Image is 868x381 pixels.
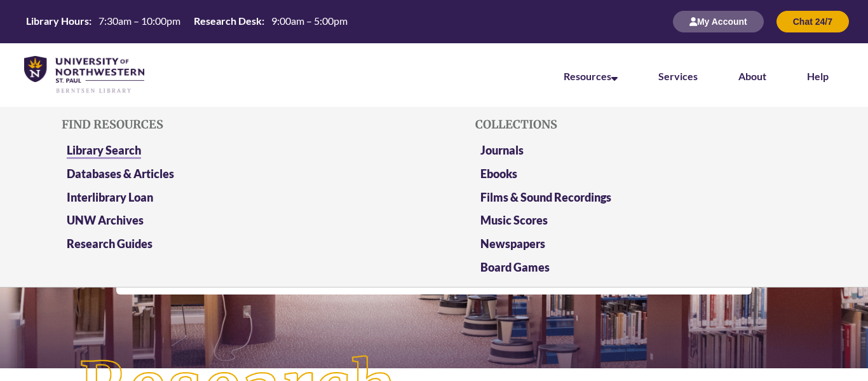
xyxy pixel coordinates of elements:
[480,260,550,274] a: Board Games
[480,190,611,204] a: Films & Sound Recordings
[480,213,548,227] a: Music Scores
[480,237,545,251] a: Newspapers
[67,190,153,204] a: Interlibrary Loan
[271,15,348,27] span: 9:00am – 5:00pm
[480,143,524,157] a: Journals
[776,16,849,27] a: Chat 24/7
[807,70,829,82] a: Help
[67,143,141,159] a: Library Search
[189,14,266,28] th: Research Desk:
[564,70,618,82] a: Resources
[21,14,93,28] th: Library Hours:
[658,70,698,82] a: Services
[673,16,764,27] a: My Account
[480,167,517,181] a: Ebooks
[62,118,393,131] h5: Find Resources
[24,56,144,94] img: UNWSP Library Logo
[98,15,180,27] span: 7:30am – 10:00pm
[67,213,144,227] a: UNW Archives
[21,14,353,28] table: Hours Today
[67,237,153,251] a: Research Guides
[738,70,766,82] a: About
[67,167,174,181] a: Databases & Articles
[776,11,849,32] button: Chat 24/7
[673,11,764,32] button: My Account
[21,14,353,29] a: Hours Today
[475,118,806,131] h5: Collections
